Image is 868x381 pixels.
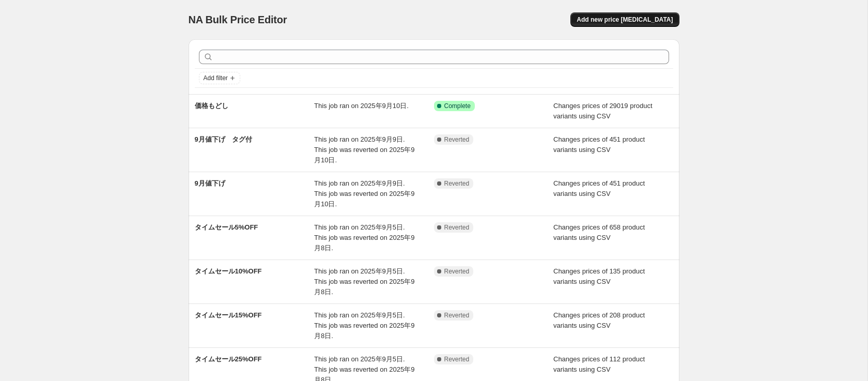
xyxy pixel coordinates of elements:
[195,355,262,363] span: タイムセール25%OFF
[444,179,470,188] span: Reverted
[553,267,645,285] span: Changes prices of 135 product variants using CSV
[314,223,414,252] span: This job ran on 2025年9月5日. This job was reverted on 2025年9月8日.
[444,355,470,363] span: Reverted
[444,311,470,319] span: Reverted
[314,102,409,110] span: This job ran on 2025年9月10日.
[204,74,228,82] span: Add filter
[195,135,252,143] span: 9月値下げ タグ付
[444,267,470,276] span: Reverted
[570,12,679,27] button: Add new price [MEDICAL_DATA]
[199,72,240,84] button: Add filter
[444,223,470,232] span: Reverted
[195,267,262,275] span: タイムセール10%OFF
[444,102,471,110] span: Complete
[314,135,414,164] span: This job ran on 2025年9月9日. This job was reverted on 2025年9月10日.
[553,135,645,154] span: Changes prices of 451 product variants using CSV
[189,14,287,25] span: NA Bulk Price Editor
[314,179,414,208] span: This job ran on 2025年9月9日. This job was reverted on 2025年9月10日.
[444,135,470,144] span: Reverted
[195,102,228,110] span: 価格もどし
[314,267,414,296] span: This job ran on 2025年9月5日. This job was reverted on 2025年9月8日.
[577,16,673,24] span: Add new price [MEDICAL_DATA]
[553,355,645,373] span: Changes prices of 112 product variants using CSV
[195,179,225,187] span: 9月値下げ
[314,311,414,340] span: This job ran on 2025年9月5日. This job was reverted on 2025年9月8日.
[195,223,258,231] span: タイムセール5%OFF
[553,223,645,241] span: Changes prices of 658 product variants using CSV
[553,179,645,197] span: Changes prices of 451 product variants using CSV
[553,311,645,329] span: Changes prices of 208 product variants using CSV
[195,311,262,319] span: タイムセール15%OFF
[553,102,653,120] span: Changes prices of 29019 product variants using CSV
